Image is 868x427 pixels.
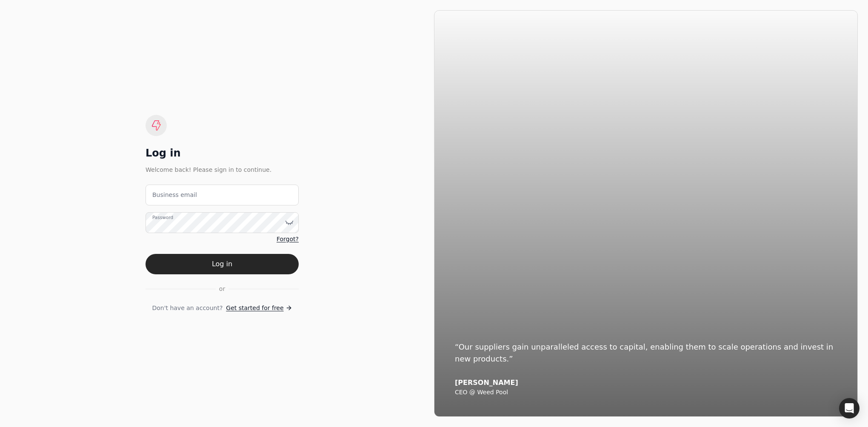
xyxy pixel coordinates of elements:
[146,254,299,274] button: Log in
[277,235,299,244] a: Forgot?
[226,304,283,313] span: Get started for free
[146,146,299,160] div: Log in
[839,398,859,418] div: Open Intercom Messenger
[455,341,837,365] div: “Our suppliers gain unparalleled access to capital, enabling them to scale operations and invest ...
[455,379,837,387] div: [PERSON_NAME]
[219,285,225,293] span: or
[152,214,173,221] label: Password
[226,304,292,313] a: Get started for free
[152,191,197,199] label: Business email
[146,165,299,174] div: Welcome back! Please sign in to continue.
[152,304,223,313] span: Don't have an account?
[455,389,837,396] div: CEO @ Weed Pool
